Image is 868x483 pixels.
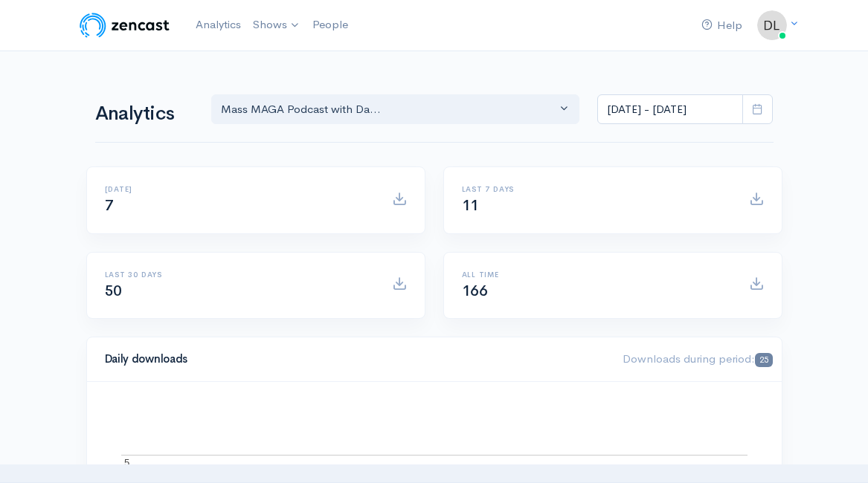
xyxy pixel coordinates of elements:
[105,282,122,300] span: 50
[462,282,488,300] span: 166
[95,103,193,125] h1: Analytics
[247,9,306,42] a: Shows
[221,101,557,118] div: Mass MAGA Podcast with Da...
[124,457,129,468] text: 5
[105,185,374,193] h6: [DATE]
[462,270,731,279] h6: All time
[462,196,479,215] span: 11
[211,94,580,125] button: Mass MAGA Podcast with Da...
[695,10,748,42] a: Help
[105,353,605,366] h4: Daily downloads
[755,353,772,367] span: 25
[817,432,853,468] iframe: gist-messenger-bubble-iframe
[623,351,772,366] span: Downloads during period:
[597,94,743,125] input: analytics date range selector
[77,10,172,40] img: ZenCast Logo
[462,185,731,193] h6: Last 7 days
[757,10,787,40] img: ...
[105,270,374,279] h6: Last 30 days
[306,9,354,41] a: People
[105,196,114,215] span: 7
[190,9,247,41] a: Analytics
